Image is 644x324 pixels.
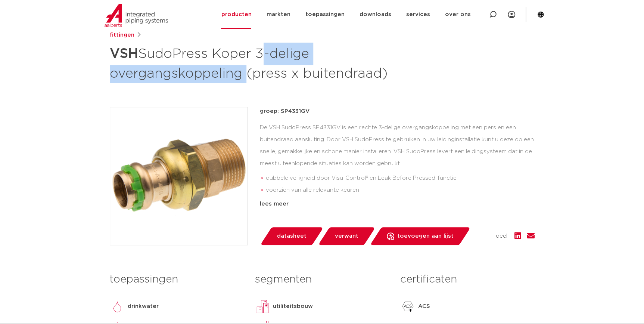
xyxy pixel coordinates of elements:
[496,232,508,241] span: deel:
[335,230,358,242] span: verwant
[318,227,375,245] a: verwant
[266,172,535,184] li: dubbele veiligheid door Visu-Control® en Leak Before Pressed-functie
[400,299,415,314] img: ACS
[260,122,535,197] div: De VSH SudoPress SP4331GV is een rechte 3-delige overgangskoppeling met een pers en een buitendra...
[255,272,389,287] h3: segmenten
[110,43,390,83] h1: SudoPress Koper 3-delige overgangskoppeling (press x buitendraad)
[260,107,535,116] p: groep: SP4331GV
[260,200,535,209] div: lees meer
[255,299,270,314] img: utiliteitsbouw
[260,227,323,245] a: datasheet
[110,31,134,40] a: fittingen
[110,107,248,245] img: Product Image for VSH SudoPress Koper 3-delige overgangskoppeling (press x buitendraad)
[128,302,159,311] p: drinkwater
[110,47,138,61] strong: VSH
[110,272,244,287] h3: toepassingen
[400,272,534,287] h3: certificaten
[273,302,313,311] p: utiliteitsbouw
[266,196,535,208] li: duidelijke herkenning van materiaal en afmeting
[266,184,535,196] li: voorzien van alle relevante keuren
[110,299,125,314] img: drinkwater
[418,302,430,311] p: ACS
[277,230,307,242] span: datasheet
[397,230,454,242] span: toevoegen aan lijst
